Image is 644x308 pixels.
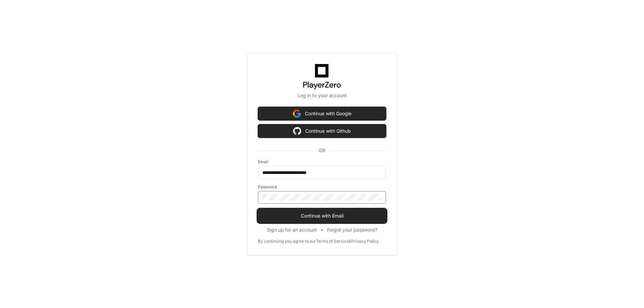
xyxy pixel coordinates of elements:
button: Continue with Email [258,209,386,223]
a: Privacy Policy. [351,239,379,244]
button: Sign up for an account [267,227,317,233]
img: Sign in with google [293,124,301,138]
span: OR [316,147,328,154]
a: Terms of Service [316,239,348,244]
button: Continue with Google [258,107,386,120]
span: Continue with Email [258,212,386,219]
div: By continuing you agree to our [258,239,316,244]
div: & [348,239,351,244]
button: Forgot your password? [327,227,377,233]
img: Sign in with google [293,107,301,120]
label: Password [258,184,386,190]
label: Email [258,159,386,165]
p: Log in to your account [258,92,386,99]
button: Continue with Github [258,124,386,138]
